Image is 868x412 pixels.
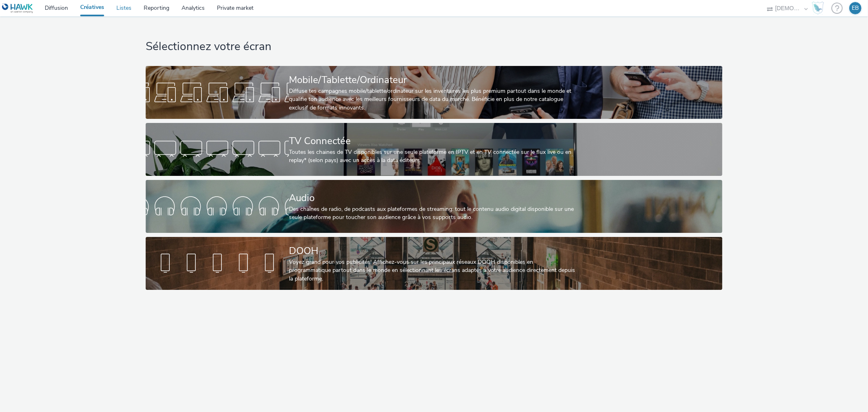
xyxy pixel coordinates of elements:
[289,148,576,165] div: Toutes les chaines de TV disponibles sur une seule plateforme en IPTV et en TV connectée sur le f...
[146,66,722,119] a: Mobile/Tablette/OrdinateurDiffuse tes campagnes mobile/tablette/ordinateur sur les inventaires le...
[289,191,576,205] div: Audio
[289,205,576,222] div: Des chaînes de radio, de podcasts aux plateformes de streaming: tout le contenu audio digital dis...
[2,3,33,13] img: undefined Logo
[146,39,722,55] h1: Sélectionnez votre écran
[812,2,824,15] img: Hawk Academy
[289,244,576,258] div: DOOH
[852,2,859,14] div: EB
[289,258,576,283] div: Voyez grand pour vos publicités! Affichez-vous sur les principaux réseaux DOOH disponibles en pro...
[146,123,722,176] a: TV ConnectéeToutes les chaines de TV disponibles sur une seule plateforme en IPTV et en TV connec...
[289,87,576,112] div: Diffuse tes campagnes mobile/tablette/ordinateur sur les inventaires les plus premium partout dan...
[812,2,827,15] a: Hawk Academy
[289,73,576,87] div: Mobile/Tablette/Ordinateur
[146,237,722,290] a: DOOHVoyez grand pour vos publicités! Affichez-vous sur les principaux réseaux DOOH disponibles en...
[146,180,722,233] a: AudioDes chaînes de radio, de podcasts aux plateformes de streaming: tout le contenu audio digita...
[289,134,576,148] div: TV Connectée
